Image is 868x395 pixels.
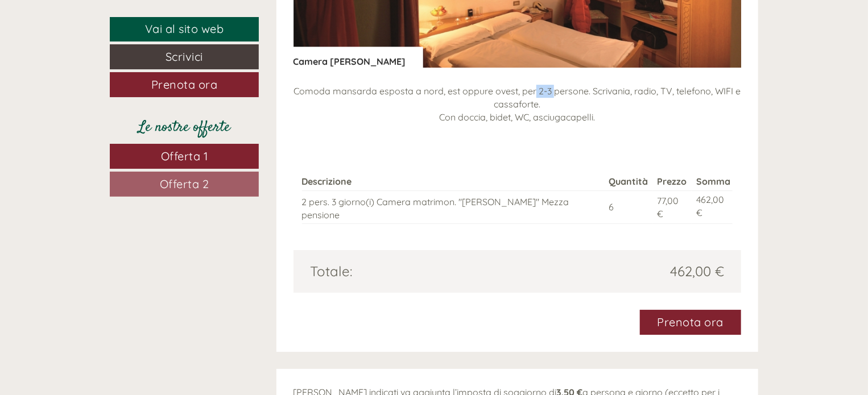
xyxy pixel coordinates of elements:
div: Camera [PERSON_NAME] [294,47,423,68]
span: Offerta 2 [160,177,209,191]
span: 462,00 € [670,261,724,281]
td: 2 pers. 3 giorno(i) Camera matrimon. "[PERSON_NAME]" Mezza pensione [302,190,605,224]
p: Comoda mansarda esposta a nord, est oppure ovest, per 2-3 persone. Scrivania, radio, TV, telefono... [294,85,742,124]
th: Prezzo [652,173,692,190]
div: Le nostre offerte [110,117,259,138]
button: Invia [387,294,449,319]
th: Somma [692,173,733,190]
small: 17:12 [17,55,180,63]
span: Offerta 1 [161,149,208,163]
td: 462,00 € [692,190,733,224]
th: Quantità [604,173,652,190]
div: Buon giorno, come possiamo aiutarla? [9,31,185,65]
a: Prenota ora [640,310,742,335]
div: giovedì [200,9,249,28]
div: Hotel Weisses Lamm [17,33,180,42]
a: Vai al sito web [110,17,259,41]
td: 6 [604,190,652,224]
a: Scrivici [110,44,259,69]
a: Prenota ora [110,72,259,97]
th: Descrizione [302,173,605,190]
div: Totale: [302,261,518,281]
span: 77,00 € [657,195,679,219]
